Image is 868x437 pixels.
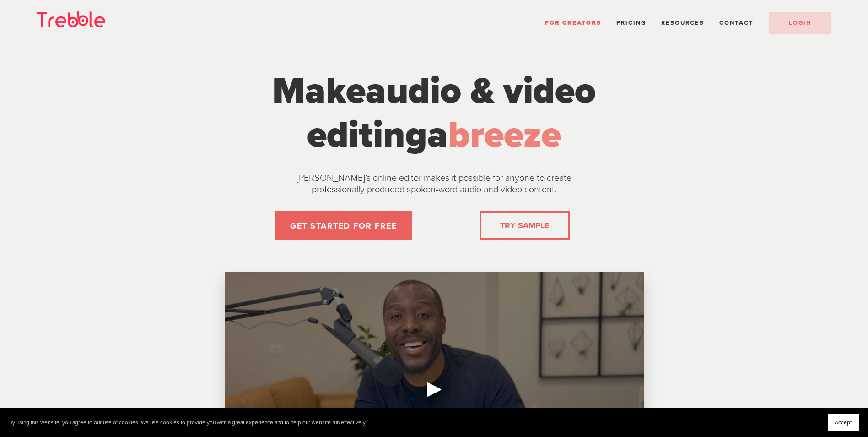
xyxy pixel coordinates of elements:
span: audio & video [366,69,596,113]
h1: Make a [263,69,606,157]
img: Trebble [37,11,105,27]
a: Contact [719,19,754,27]
span: Resources [661,19,704,27]
a: GET STARTED FOR FREE [275,211,412,240]
a: For Creators [545,19,601,27]
span: Accept [835,419,852,426]
p: [PERSON_NAME]’s online editor makes it possible for anyone to create professionally produced spok... [274,173,594,196]
a: TRY SAMPLE [496,216,553,235]
span: LOGIN [789,19,811,27]
a: Pricing [616,19,646,27]
span: editing [307,113,427,157]
p: By using this website, you agree to our use of cookies. We use cookies to provide you with a grea... [9,419,367,426]
a: LOGIN [769,12,831,34]
div: Play [423,378,445,400]
button: Accept [828,414,859,431]
span: breeze [448,113,561,157]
